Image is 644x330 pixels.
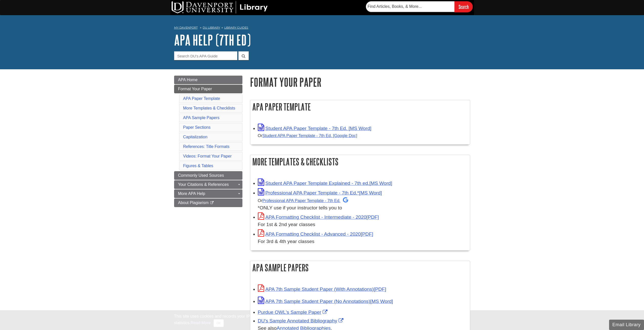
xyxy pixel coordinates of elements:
a: DU Library [203,26,220,29]
span: More APA Help [178,191,205,196]
form: Searches DU Library's articles, books, and more [366,1,473,12]
h2: APA Paper Template [250,100,470,114]
span: Your Citations & References [178,182,229,187]
div: For 3rd & 4th year classes [258,238,467,245]
a: Figures & Tables [183,164,213,168]
a: Library Guides [224,26,248,29]
div: This site uses cookies and records your IP address for usage statistics. Additionally, we use Goo... [174,313,470,327]
a: APA Paper Template [183,96,220,101]
div: *ONLY use if your instructor tells you to [258,197,467,212]
i: This link opens in a new window [210,201,214,205]
a: APA Home [174,76,242,84]
a: Link opens in new window [258,231,373,237]
a: Link opens in new window [258,126,371,131]
a: Link opens in new window [258,190,382,195]
span: Format Your Paper [178,87,212,91]
small: Or [258,133,357,138]
button: Close [214,319,223,327]
div: Guide Page Menu [174,76,242,207]
span: About Plagiarism [178,201,209,205]
a: Link opens in new window [258,318,345,323]
a: Format Your Paper [174,85,242,93]
nav: breadcrumb [174,24,470,32]
a: More Templates & Checklists [183,106,235,110]
a: Read More [191,321,211,325]
a: Link opens in new window [258,310,329,315]
a: References: Title Formats [183,144,230,149]
a: Link opens in new window [258,287,386,292]
small: Or [258,198,348,203]
a: My Davenport [174,26,198,30]
a: Paper Sections [183,125,211,129]
a: Professional APA Paper Template - 7th Ed. [262,198,348,203]
div: For 1st & 2nd year classes [258,221,467,228]
button: Email Library [609,320,644,330]
a: Commonly Used Sources [174,171,242,180]
a: Link opens in new window [258,214,379,220]
input: Find Articles, Books, & More... [366,1,454,12]
input: Search [454,1,473,12]
a: Link opens in new window [258,299,393,304]
input: Search DU's APA Guide [174,51,237,60]
a: APA Sample Papers [183,116,220,120]
h2: APA Sample Papers [250,261,470,274]
h2: More Templates & Checklists [250,155,470,168]
a: Videos: Format Your Paper [183,154,232,158]
a: More APA Help [174,189,242,198]
span: APA Home [178,78,198,82]
img: DU Library [172,1,268,13]
a: Your Citations & References [174,180,242,189]
a: About Plagiarism [174,199,242,207]
a: Link opens in new window [258,181,392,186]
a: Student APA Paper Template - 7th Ed. [Google Doc] [262,133,357,138]
span: Commonly Used Sources [178,173,224,178]
a: APA Help (7th Ed) [174,32,251,48]
h1: Format Your Paper [250,76,470,89]
a: Capitalization [183,135,207,139]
